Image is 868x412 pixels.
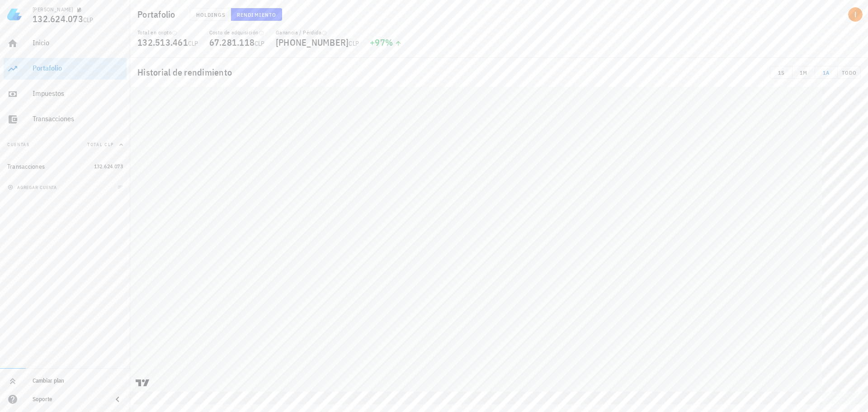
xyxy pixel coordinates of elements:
span: agregar cuenta [9,185,57,190]
span: Rendimiento [236,11,276,18]
span: 132.513.461 [137,36,188,48]
span: 1A [819,69,834,76]
a: Impuestos [4,83,127,105]
button: 1M [793,66,815,79]
button: TODO [838,66,861,79]
button: Holdings [190,8,231,21]
span: Holdings [196,11,226,18]
a: Transacciones [4,109,127,130]
span: 1M [796,69,811,76]
span: % [385,36,393,48]
a: Inicio [4,33,127,54]
div: Transacciones [7,163,45,170]
button: CuentasTotal CLP [4,134,127,156]
div: Historial de rendimiento [130,58,868,87]
span: 132.624.073 [94,163,123,170]
a: Charting by TradingView [135,379,151,387]
button: 1S [770,66,793,79]
div: Cambiar plan [33,377,123,384]
div: Costo de adquisición [209,29,265,36]
div: avatar [848,7,863,22]
button: agregar cuenta [5,183,61,192]
span: CLP [83,16,94,24]
button: 1A [815,66,838,79]
span: TODO [841,69,857,76]
div: Total en cripto [137,29,198,36]
span: Total CLP [87,142,114,147]
div: Inicio [33,38,123,47]
span: 67.281.118 [209,36,255,48]
div: Soporte [33,396,105,403]
a: Portafolio [4,58,127,80]
span: CLP [349,39,359,47]
span: [PHONE_NUMBER] [276,36,349,48]
span: 132.624.073 [33,13,83,25]
span: CLP [255,39,265,47]
span: 1S [774,69,788,76]
button: Rendimiento [231,8,282,21]
div: [PERSON_NAME] [33,6,73,13]
div: +97 [370,38,402,47]
div: Transacciones [33,114,123,123]
span: CLP [188,39,198,47]
h1: Portafolio [137,7,179,22]
div: Impuestos [33,89,123,98]
div: Ganancia / Pérdida [276,29,359,36]
a: Transacciones 132.624.073 [4,156,127,177]
img: LedgiFi [7,7,22,22]
div: Portafolio [33,64,123,72]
